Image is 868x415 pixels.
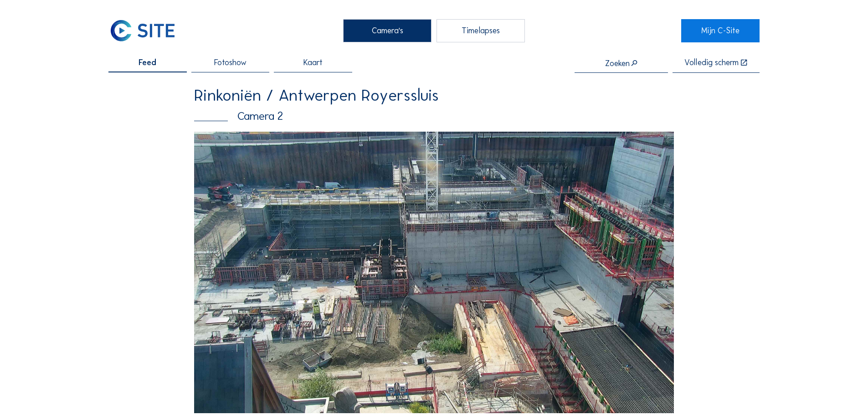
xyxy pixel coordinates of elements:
a: C-SITE Logo [108,19,186,42]
a: Mijn C-Site [681,19,759,42]
div: Volledig scherm [684,59,739,67]
div: Timelapses [437,19,525,42]
span: Feed [139,59,156,67]
img: C-SITE Logo [108,19,177,42]
div: Camera's [343,19,431,42]
div: Camera 2 [194,111,674,122]
img: Image [194,132,674,413]
span: Kaart [303,59,323,67]
div: Rinkoniën / Antwerpen Royerssluis [194,87,674,103]
span: Fotoshow [214,59,247,67]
